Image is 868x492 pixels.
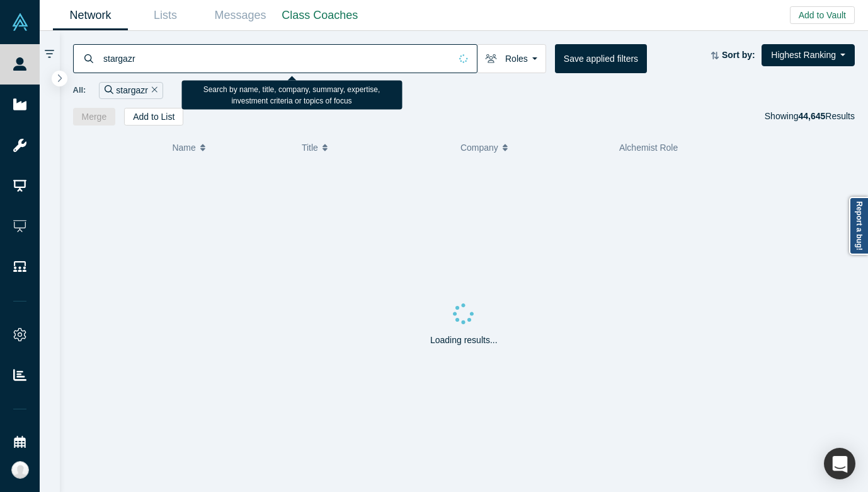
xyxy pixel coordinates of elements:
span: Name [172,134,195,161]
div: Showing [765,108,855,126]
a: Network [53,1,128,30]
img: Alchemist Vault Logo [11,13,29,31]
input: Search by name, title, company, summary, expertise, investment criteria or topics of focus [102,44,450,73]
strong: 44,645 [798,111,825,121]
button: Save applied filters [555,44,647,73]
span: Results [798,111,855,121]
button: Highest Ranking [762,44,855,66]
strong: Sort by: [722,50,755,60]
span: Company [460,134,498,161]
a: Lists [128,1,203,30]
button: Name [172,134,288,161]
a: Class Coaches [278,1,362,30]
div: stargazr [99,82,163,99]
button: Add to Vault [790,6,855,24]
span: Title [302,134,318,161]
a: Messages [203,1,278,30]
button: Merge [73,108,116,126]
button: Title [302,134,447,161]
button: Roles [477,44,546,73]
button: Add to List [124,108,183,126]
span: Alchemist Role [619,143,678,153]
a: Report a bug! [849,197,868,255]
p: Loading results... [430,334,498,347]
button: Remove Filter [148,83,157,98]
button: Company [460,134,606,161]
img: Katinka Harsányi's Account [11,461,29,479]
span: All: [73,84,86,97]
